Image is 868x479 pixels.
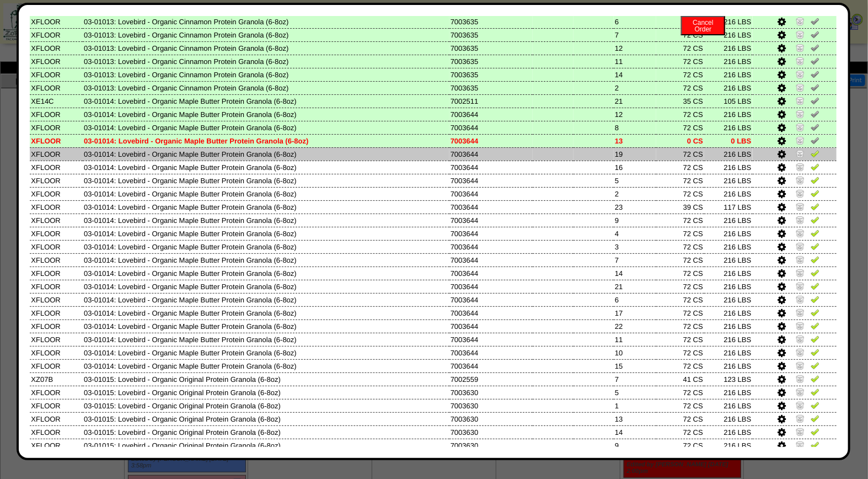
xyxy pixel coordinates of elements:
[614,28,656,41] td: 7
[30,346,83,359] td: XFLOOR
[704,333,753,346] td: 216 LBS
[83,280,449,293] td: 03-01014: Lovebird - Organic Maple Butter Protein Granola (6-8oz)
[704,68,753,81] td: 216 LBS
[656,333,705,346] td: 72 CS
[811,427,819,436] img: Verify Pick
[656,412,705,425] td: 72 CS
[30,386,83,399] td: XFLOOR
[83,346,449,359] td: 03-01014: Lovebird - Organic Maple Butter Protein Granola (6-8oz)
[83,187,449,200] td: 03-01014: Lovebird - Organic Maple Butter Protein Granola (6-8oz)
[704,15,753,28] td: 216 LBS
[656,346,705,359] td: 72 CS
[704,399,753,412] td: 216 LBS
[656,174,705,187] td: 72 CS
[30,28,83,41] td: XFLOOR
[614,161,656,174] td: 16
[811,348,819,356] img: Verify Pick
[811,189,819,198] img: Verify Pick
[811,83,819,92] img: Un-Verify Pick
[811,215,819,224] img: Verify Pick
[796,308,805,317] img: Zero Item and Verify
[83,333,449,346] td: 03-01014: Lovebird - Organic Maple Butter Protein Granola (6-8oz)
[656,359,705,372] td: 72 CS
[704,121,753,134] td: 216 LBS
[30,306,83,320] td: XFLOOR
[449,147,533,161] td: 7003644
[83,372,449,386] td: 03-01015: Lovebird - Organic Original Protein Granola (6-8oz)
[614,134,656,147] td: 13
[704,41,753,55] td: 216 LBS
[449,372,533,386] td: 7002559
[449,121,533,134] td: 7003644
[449,306,533,320] td: 7003644
[811,43,819,52] img: Un-Verify Pick
[811,70,819,78] img: Un-Verify Pick
[30,425,83,439] td: XFLOOR
[614,108,656,121] td: 12
[656,134,705,147] td: 0 CS
[704,412,753,425] td: 216 LBS
[83,121,449,134] td: 03-01014: Lovebird - Organic Maple Butter Protein Granola (6-8oz)
[614,214,656,227] td: 9
[656,68,705,81] td: 72 CS
[83,68,449,81] td: 03-01013: Lovebird - Organic Cinnamon Protein Granola (6-8oz)
[656,320,705,333] td: 72 CS
[449,68,533,81] td: 7003635
[811,387,819,396] img: Verify Pick
[83,108,449,121] td: 03-01014: Lovebird - Organic Maple Butter Protein Granola (6-8oz)
[796,321,805,330] img: Zero Item and Verify
[614,333,656,346] td: 11
[656,253,705,267] td: 72 CS
[30,240,83,253] td: XFLOOR
[796,96,805,105] img: Zero Item and Verify
[811,374,819,383] img: Verify Pick
[83,386,449,399] td: 03-01015: Lovebird - Organic Original Protein Granola (6-8oz)
[656,267,705,280] td: 72 CS
[30,134,83,147] td: XFLOOR
[30,227,83,240] td: XFLOOR
[30,399,83,412] td: XFLOOR
[83,439,449,452] td: 03-01015: Lovebird - Organic Original Protein Granola (6-8oz)
[30,15,83,28] td: XFLOOR
[796,109,805,118] img: Zero Item and Verify
[614,240,656,253] td: 3
[656,147,705,161] td: 72 CS
[656,121,705,134] td: 72 CS
[30,161,83,174] td: XFLOOR
[449,240,533,253] td: 7003644
[796,281,805,290] img: Zero Item and Verify
[30,187,83,200] td: XFLOOR
[449,214,533,227] td: 7003644
[30,412,83,425] td: XFLOOR
[796,136,805,145] img: Zero Item and Verify
[811,56,819,65] img: Un-Verify Pick
[704,200,753,214] td: 117 LBS
[796,149,805,158] img: Zero Item and Verify
[704,439,753,452] td: 216 LBS
[30,121,83,134] td: XFLOOR
[796,255,805,264] img: Zero Item and Verify
[796,175,805,184] img: Zero Item and Verify
[449,134,533,147] td: 7003644
[83,359,449,372] td: 03-01014: Lovebird - Organic Maple Butter Protein Granola (6-8oz)
[449,187,533,200] td: 7003644
[83,320,449,333] td: 03-01014: Lovebird - Organic Maple Butter Protein Granola (6-8oz)
[83,267,449,280] td: 03-01014: Lovebird - Organic Maple Butter Protein Granola (6-8oz)
[30,108,83,121] td: XFLOOR
[449,28,533,41] td: 7003635
[811,109,819,118] img: Un-Verify Pick
[704,81,753,94] td: 216 LBS
[796,43,805,52] img: Zero Item and Verify
[811,281,819,290] img: Verify Pick
[796,268,805,277] img: Zero Item and Verify
[449,412,533,425] td: 7003630
[614,41,656,55] td: 12
[796,361,805,370] img: Zero Item and Verify
[704,280,753,293] td: 216 LBS
[83,253,449,267] td: 03-01014: Lovebird - Organic Maple Butter Protein Granola (6-8oz)
[30,214,83,227] td: XFLOOR
[704,346,753,359] td: 216 LBS
[656,386,705,399] td: 72 CS
[83,41,449,55] td: 03-01013: Lovebird - Organic Cinnamon Protein Granola (6-8oz)
[614,227,656,240] td: 4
